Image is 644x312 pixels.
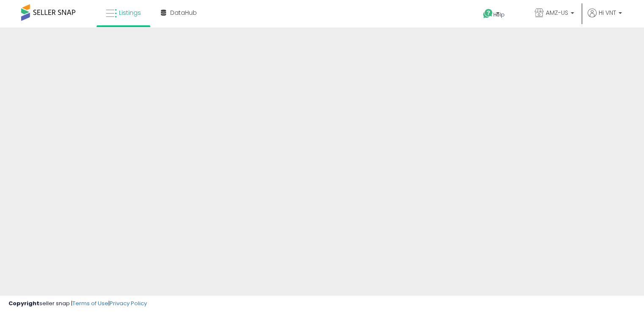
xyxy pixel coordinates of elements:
a: Terms of Use [72,299,108,307]
span: DataHub [170,8,197,17]
span: Hi VNT [599,8,616,17]
strong: Copyright [8,299,39,307]
a: Privacy Policy [110,299,147,307]
i: Get Help [483,8,493,19]
a: Hi VNT [588,8,622,27]
div: seller snap | | [8,300,147,308]
span: AMZ-US [546,8,568,17]
span: Listings [119,8,141,17]
span: Help [493,11,505,18]
a: Help [476,2,521,27]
